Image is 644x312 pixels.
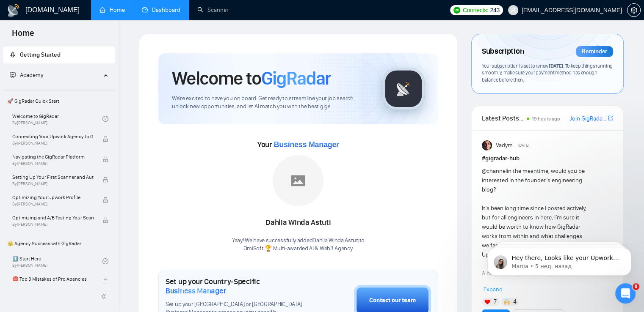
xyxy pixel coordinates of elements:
span: By [PERSON_NAME] [12,202,94,207]
span: Home [5,27,41,45]
span: lock [102,177,108,183]
span: 👑 Agency Success with GigRadar [4,235,114,252]
span: Academy [10,71,43,79]
span: lock [102,156,108,162]
img: gigradar-logo.png [382,68,425,110]
span: 8 [633,283,639,290]
span: lock [102,136,108,142]
span: Optimizing and A/B Testing Your Scanner for Better Results [12,213,94,222]
a: export [608,114,613,122]
span: fund-projection-screen [10,72,16,78]
span: Navigating the GigRadar Platform [12,153,94,161]
span: Subscription [482,44,524,59]
span: @channel [482,167,507,175]
span: Latest Posts from the GigRadar Community [482,113,524,123]
span: setting [627,7,640,14]
h1: # gigradar-hub [482,154,613,163]
span: lock [102,217,108,223]
span: Your subscription is set to renew . To keep things running smoothly, make sure your payment metho... [482,63,613,83]
div: Yaay! We have successfully added Dahlia Winda Astuti to [232,237,365,253]
button: setting [627,3,641,17]
span: export [608,115,613,121]
h1: Welcome to [172,67,331,90]
span: ⛔ Top 3 Mistakes of Pro Agencies [12,275,94,283]
iframe: Intercom live chat [615,283,636,304]
span: GigRadar [261,67,331,90]
span: Setting Up Your First Scanner and Auto-Bidder [12,173,94,181]
span: By [PERSON_NAME] [12,181,94,186]
img: upwork-logo.png [453,7,460,14]
a: homeHome [100,6,125,14]
span: 🚀 GigRadar Quick Start [4,93,114,109]
span: check-circle [102,116,108,122]
a: setting [627,7,641,14]
a: Join GigRadar Slack Community [569,114,606,123]
span: By [PERSON_NAME] [12,141,94,146]
span: check-circle [102,258,108,264]
span: Business Manager [274,140,339,149]
span: Optimizing Your Upwork Profile [12,193,94,202]
span: Hey there, Looks like your Upwork agency OmiSoft 🏆 Multi-awarded AI & Web3 Agency ran out of conn... [37,25,146,132]
span: Business Manager [166,286,226,296]
span: lock [102,279,108,285]
p: Message from Mariia, sent 5 нед. назад [37,33,146,40]
span: lock [102,197,108,203]
span: [DATE] [518,142,529,149]
a: Welcome to GigRadarBy[PERSON_NAME] [12,109,102,128]
iframe: Intercom notifications сообщение [475,230,644,289]
span: 4 [513,298,516,306]
img: ❤️ [484,299,490,305]
div: Dahlia Winda Astuti [232,216,365,230]
a: searchScanner [197,6,229,14]
span: 19 hours ago [532,116,560,122]
img: 🙌 [504,299,510,305]
span: Connecting Your Upwork Agency to GigRadar [12,132,94,141]
span: Academy [20,71,43,79]
span: user [510,7,516,13]
span: Your [257,140,339,149]
span: 243 [490,5,499,15]
span: We're excited to have you on board. Get ready to streamline your job search, unlock new opportuni... [172,95,369,111]
li: Getting Started [3,47,115,63]
img: logo [7,4,20,17]
span: Connects: [463,5,488,15]
span: rocket [10,52,16,57]
span: By [PERSON_NAME] [12,222,94,227]
div: Reminder [576,46,613,57]
span: Getting Started [20,51,61,58]
span: [DATE] [549,63,563,69]
span: double-left [101,292,109,301]
h1: Set up your Country-Specific [166,277,312,296]
a: 1️⃣ Start HereBy[PERSON_NAME] [12,252,102,271]
a: dashboardDashboard [142,6,180,14]
span: By [PERSON_NAME] [12,161,94,166]
div: Contact our team [369,296,416,305]
span: Vadym [495,141,512,150]
span: Expand [484,286,503,293]
span: 7 [494,298,497,306]
img: placeholder.png [273,155,323,206]
p: OmiSoft 🏆 Multi-awarded AI & Web3 Agency . [232,245,365,253]
img: Vadym [482,140,492,151]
